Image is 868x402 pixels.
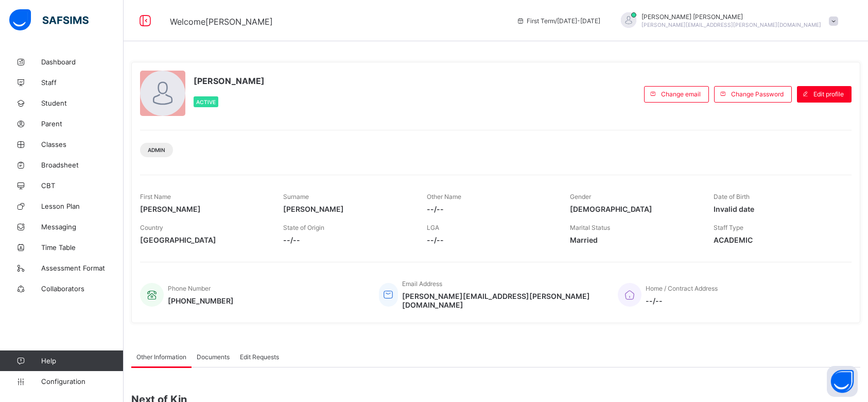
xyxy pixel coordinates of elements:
[41,58,124,66] span: Dashboard
[714,224,743,231] span: Staff Type
[41,78,124,87] span: Staff
[283,205,411,213] span: [PERSON_NAME]
[41,140,124,148] span: Classes
[570,205,698,213] span: [DEMOGRAPHIC_DATA]
[148,147,165,153] span: Admin
[136,353,186,361] span: Other Information
[646,284,718,292] span: Home / Contract Address
[41,264,124,272] span: Assessment Format
[641,13,821,21] span: [PERSON_NAME] [PERSON_NAME]
[140,205,268,213] span: [PERSON_NAME]
[197,353,230,361] span: Documents
[140,224,163,231] span: Country
[9,9,89,31] img: safsims
[570,193,591,200] span: Gender
[168,296,234,305] span: [PHONE_NUMBER]
[516,17,600,25] span: session/term information
[196,99,216,105] span: Active
[41,243,124,252] span: Time Table
[714,205,841,213] span: Invalid date
[140,193,171,200] span: First Name
[641,22,821,28] span: [PERSON_NAME][EMAIL_ADDRESS][PERSON_NAME][DOMAIN_NAME]
[41,223,124,231] span: Messaging
[283,236,411,244] span: --/--
[194,76,265,86] span: [PERSON_NAME]
[170,16,273,27] span: Welcome [PERSON_NAME]
[41,202,124,210] span: Lesson Plan
[813,90,844,98] span: Edit profile
[41,161,124,169] span: Broadsheet
[283,224,324,231] span: State of Origin
[714,193,750,200] span: Date of Birth
[41,120,124,128] span: Parent
[283,193,309,200] span: Surname
[661,90,701,98] span: Change email
[402,292,602,309] span: [PERSON_NAME][EMAIL_ADDRESS][PERSON_NAME][DOMAIN_NAME]
[427,224,439,231] span: LGA
[427,236,554,244] span: --/--
[41,181,124,190] span: CBT
[41,357,123,365] span: Help
[646,296,718,305] span: --/--
[731,90,784,98] span: Change Password
[41,99,124,107] span: Student
[240,353,279,361] span: Edit Requests
[168,284,211,292] span: Phone Number
[41,377,123,386] span: Configuration
[570,224,610,231] span: Marital Status
[427,193,461,200] span: Other Name
[827,366,858,397] button: Open asap
[570,236,698,244] span: Married
[140,236,268,244] span: [GEOGRAPHIC_DATA]
[427,205,554,213] span: --/--
[41,284,124,293] span: Collaborators
[402,280,442,288] span: Email Address
[611,12,843,29] div: KennethJacob
[714,236,841,244] span: ACADEMIC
